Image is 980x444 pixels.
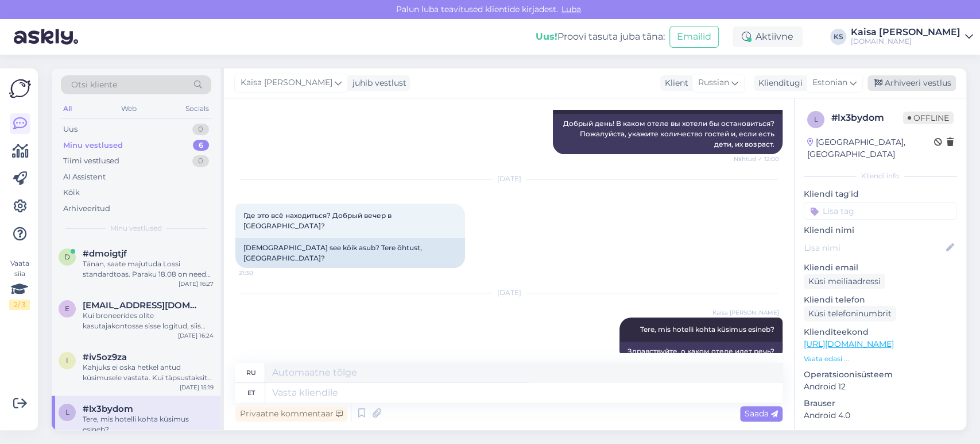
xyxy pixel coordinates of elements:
p: Klienditeekond [804,326,957,338]
span: #dmoigtjf [83,248,127,259]
p: Kliendi email [804,262,957,274]
span: Russian [698,76,729,89]
span: #lx3bydom [83,404,133,414]
div: Kahjuks ei oska hetkel antud küsimusele vastata. Kui täpsustaksite kuupäevi ning tooksite välja, ... [83,362,214,383]
span: i [66,356,68,365]
div: Kui broneerides olite kasutajakontosse sisse logitud, siis peaksid broneeringud kasutajakonto all... [83,311,214,331]
div: Socials [183,101,211,116]
div: [GEOGRAPHIC_DATA], [GEOGRAPHIC_DATA] [807,136,934,160]
a: Kaisa [PERSON_NAME][DOMAIN_NAME] [851,28,973,46]
div: [DATE] 16:27 [179,280,214,288]
div: juhib vestlust [348,77,406,89]
span: Otsi kliente [71,79,117,91]
p: Vaata edasi ... [804,354,957,364]
div: Tere, mis hotelli kohta küsimus esineb? [83,414,214,435]
div: [DATE] [235,288,783,298]
div: AI Assistent [63,171,106,183]
div: Vaata siia [9,258,30,310]
p: Android 12 [804,381,957,393]
div: All [61,101,74,116]
span: l [65,408,69,416]
img: Askly Logo [9,78,31,99]
div: 6 [193,140,209,151]
span: 21:30 [239,269,282,277]
p: Kliendi nimi [804,224,957,236]
div: Proovi tasuta juba täna: [536,30,665,44]
input: Lisa nimi [804,242,944,254]
p: Kliendi tag'id [804,188,957,200]
div: Kliendi info [804,171,957,181]
span: #iv5oz9za [83,352,127,362]
div: Minu vestlused [63,140,123,151]
div: Klient [660,77,688,89]
div: [DOMAIN_NAME] [851,37,960,46]
p: Operatsioonisüsteem [804,369,957,381]
a: [URL][DOMAIN_NAME] [804,339,894,349]
div: Web [119,101,139,116]
div: ru [246,363,256,382]
div: 0 [192,155,209,167]
div: Küsi telefoninumbrit [804,306,896,321]
div: Uus [63,124,78,135]
span: Offline [903,112,954,124]
div: [DATE] 15:19 [180,383,214,392]
div: Kõik [63,187,80,198]
button: Emailid [669,26,719,48]
b: Uus! [536,31,557,42]
div: # lx3bydom [831,111,903,125]
div: Здравствуйте, о каком отеле идет речь? [619,342,783,361]
div: Tiimi vestlused [63,155,119,167]
div: Tänan, saate majutuda Lossi standardtoas. Paraku 18.08 on need väljamüüdud, kuid klikkides kalend... [83,259,214,280]
div: et [247,383,255,403]
span: Estonian [812,76,847,89]
span: enelyaakel@gmail.com [83,300,202,311]
span: d [64,252,70,261]
span: e [65,304,69,313]
span: Saada [745,408,778,419]
div: KS [830,29,846,45]
div: Klienditugi [754,77,803,89]
div: [DEMOGRAPHIC_DATA] see kõik asub? Tere õhtust, [GEOGRAPHIC_DATA]? [235,238,465,268]
p: Brauser [804,397,957,409]
div: [DATE] 16:24 [178,331,214,340]
p: Kliendi telefon [804,294,957,306]
p: Android 4.0 [804,409,957,422]
div: Arhiveeritud [63,203,110,215]
span: Luba [558,4,584,14]
span: Kaisa [PERSON_NAME] [712,308,779,317]
span: Kaisa [PERSON_NAME] [241,76,332,89]
div: 0 [192,124,209,135]
div: Privaatne kommentaar [235,406,347,422]
div: Aktiivne [733,26,803,47]
span: Minu vestlused [110,223,162,234]
div: Добрый день! В каком отеле вы хотели бы остановиться? Пожалуйста, укажите количество гостей и, ес... [553,114,783,154]
span: Tere, mis hotelli kohta küsimus esineb? [640,325,774,334]
div: Arhiveeri vestlus [867,75,956,91]
span: l [814,115,818,124]
span: Nähtud ✓ 12:00 [734,155,779,163]
div: [DATE] [235,174,783,184]
div: 2 / 3 [9,300,30,310]
div: Kaisa [PERSON_NAME] [851,28,960,37]
input: Lisa tag [804,202,957,220]
div: Küsi meiliaadressi [804,274,885,289]
span: Где это всё находиться? Добрый вечер в [GEOGRAPHIC_DATA]? [243,211,393,230]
